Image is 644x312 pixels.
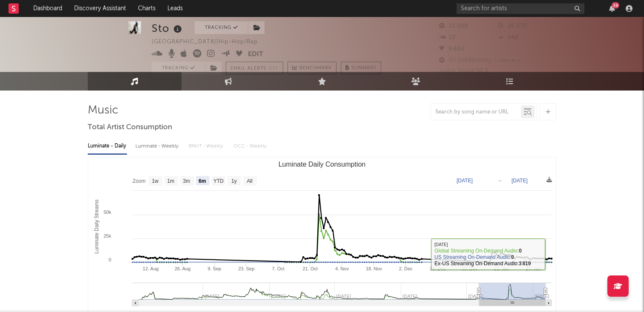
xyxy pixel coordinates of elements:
[457,178,473,184] text: [DATE]
[494,266,509,271] text: 13. Jan
[431,109,521,116] input: Search by song name or URL
[430,266,446,271] text: 16. Dec
[198,178,206,184] text: 6m
[272,266,285,271] text: 7. Oct
[335,266,349,271] text: 4. Nov
[109,257,111,262] text: 0
[167,178,175,184] text: 1m
[152,178,159,184] text: 1w
[103,210,111,215] text: 50k
[439,35,456,40] span: 22
[535,294,549,299] text: [DATE]
[152,21,184,35] div: Sto
[498,35,519,40] span: 248
[226,62,283,74] button: Email AlertsOff
[462,266,478,271] text: 30. Dec
[94,199,100,253] text: Luminate Daily Streams
[195,21,248,34] button: Tracking
[299,63,332,74] span: Benchmark
[399,266,413,271] text: 2. Dec
[143,266,158,271] text: 12. Aug
[439,23,468,29] span: 22 059
[498,23,527,29] span: 26 070
[231,178,237,184] text: 1y
[175,266,190,271] text: 26. Aug
[152,62,205,74] button: Tracking
[366,266,382,271] text: 18. Nov
[103,233,111,238] text: 25k
[247,178,252,184] text: All
[88,122,172,133] span: Total Artist Consumption
[135,139,180,153] div: Luminate - Weekly
[526,266,541,271] text: 27. Jan
[208,266,221,271] text: 9. Sep
[612,2,619,9] div: 38
[512,178,528,184] text: [DATE]
[457,3,584,14] input: Search for artists
[279,161,366,168] text: Luminate Daily Consumption
[439,58,520,63] span: 97 508 Monthly Listeners
[238,266,254,271] text: 23. Sep
[268,66,279,71] em: Off
[88,139,127,153] div: Luminate - Daily
[213,178,224,184] text: YTD
[132,178,146,184] text: Zoom
[248,49,263,60] button: Edit
[439,68,489,74] span: Jump Score: 52.5
[609,5,615,12] button: 38
[183,178,190,184] text: 3m
[439,46,465,52] span: 9 692
[497,178,502,184] text: →
[287,62,336,74] a: Benchmark
[341,62,381,74] button: Summary
[152,37,267,47] div: [GEOGRAPHIC_DATA] | Hip-Hop/Rap
[351,66,377,71] span: Summary
[302,266,317,271] text: 21. Oct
